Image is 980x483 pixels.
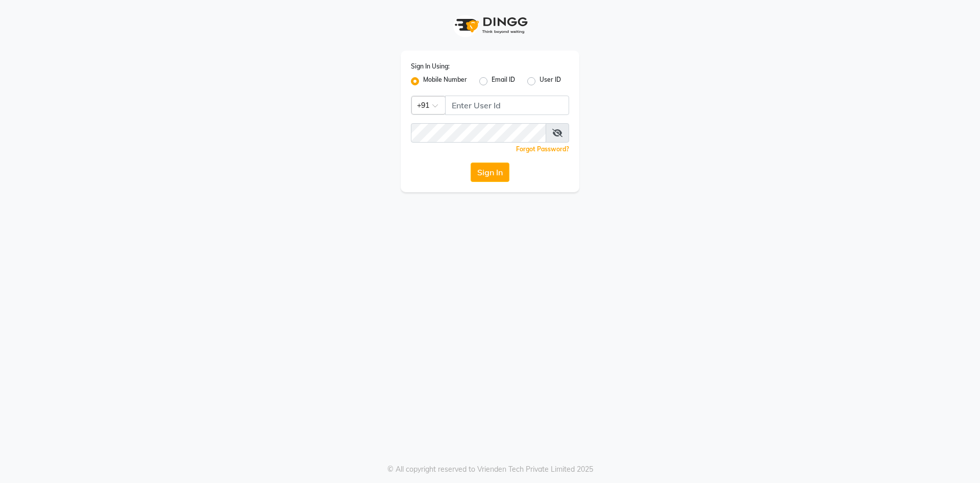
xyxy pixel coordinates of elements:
label: User ID [540,75,561,87]
a: Forgot Password? [516,145,569,153]
img: logo1.svg [449,10,531,40]
label: Email ID [492,75,515,87]
input: Username [411,123,546,143]
button: Sign In [471,163,509,182]
label: Sign In Using: [411,62,450,71]
label: Mobile Number [423,75,467,87]
input: Username [445,96,569,115]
